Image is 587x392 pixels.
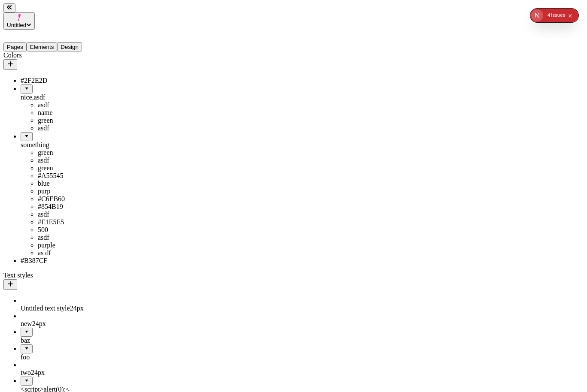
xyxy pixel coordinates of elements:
span: 24 px [32,320,46,327]
button: Untitled [3,12,35,30]
div: as df [38,249,106,257]
div: two [21,369,106,377]
div: foo [21,353,106,361]
div: 500 [38,226,106,234]
div: name [38,109,106,117]
div: asdf [38,101,106,109]
div: blue [38,180,106,187]
div: Colors [3,51,106,59]
button: Elements [27,42,58,51]
div: something [21,141,106,149]
button: Design [57,42,82,51]
span: 24 px [70,305,84,312]
div: Text styles [3,271,106,279]
div: purp [38,187,106,195]
div: #E1E5E5 [38,218,106,226]
div: asdf [38,157,106,164]
div: asdf [38,211,106,218]
span: Untitled [7,22,26,28]
div: #854B19 [38,203,106,211]
div: #B387CF [21,257,106,265]
div: Untitled text style [21,305,106,312]
div: #C6EB60 [38,195,106,203]
div: green [38,164,106,172]
div: nice,asdf [21,93,106,101]
div: #A55545 [38,172,106,180]
div: baz [21,337,106,344]
div: #2F2E2D [21,77,106,84]
div: green [38,117,106,124]
div: asdf [38,124,106,132]
div: purple [38,241,106,249]
div: asdf [38,234,106,241]
span: 24 px [31,369,45,376]
div: green [38,149,106,157]
div: new [21,320,106,328]
button: Pages [3,42,27,51]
